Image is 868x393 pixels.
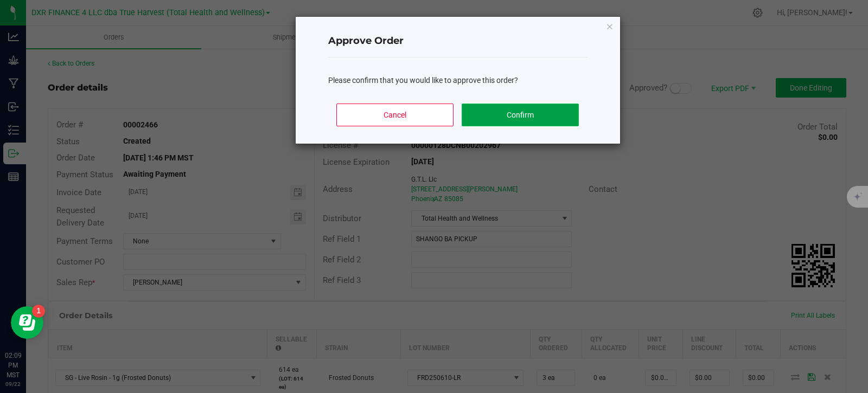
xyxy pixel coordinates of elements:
[328,75,588,86] div: Please confirm that you would like to approve this order?
[328,34,588,48] h4: Approve Order
[11,306,43,339] iframe: Resource center
[462,104,578,126] button: Confirm
[32,305,45,318] iframe: Resource center unread badge
[336,104,453,126] button: Cancel
[606,20,614,33] button: Close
